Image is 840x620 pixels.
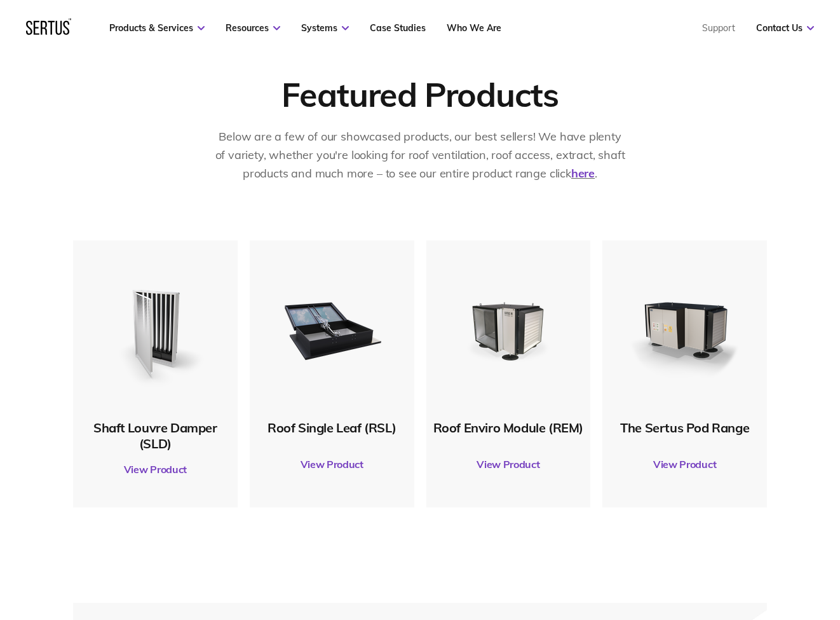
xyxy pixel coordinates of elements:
[571,166,595,181] a: here
[447,22,501,34] a: Who We Are
[256,446,408,482] a: View Product
[281,74,559,115] div: Featured Products
[370,22,426,34] a: Case Studies
[213,128,627,183] p: Below are a few of our showcased products, our best sellers! We have plenty of variety, whether y...
[301,22,349,34] a: Systems
[609,446,761,482] a: View Product
[79,420,231,451] div: Shaft Louvre Damper (SLD)
[226,22,280,34] a: Resources
[433,420,585,436] div: Roof Enviro Module (REM)
[79,451,231,487] a: View Product
[611,472,840,620] iframe: Chat Widget
[702,22,735,34] a: Support
[433,446,585,482] a: View Product
[609,420,761,436] div: The Sertus Pod Range
[256,420,408,436] div: Roof Single Leaf (RSL)
[109,22,205,34] a: Products & Services
[756,22,814,34] a: Contact Us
